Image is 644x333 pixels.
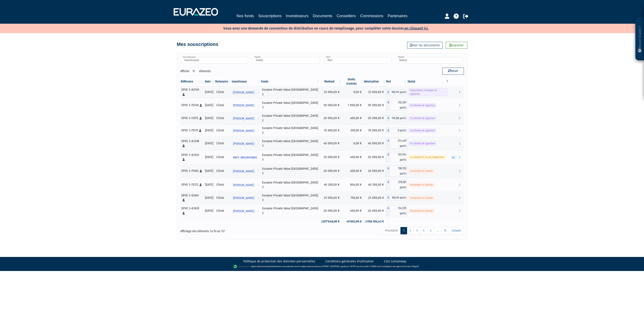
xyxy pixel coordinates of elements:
[384,259,406,263] a: CGU Lemonway
[386,128,407,133] div: A - Eurazeo Private Value Europe 3
[205,209,213,213] div: [DATE]
[364,204,386,218] td: 20 000,00 €
[261,77,320,86] th: Fonds: activer pour trier la colonne par ordre croissant
[257,115,259,123] i: Voir l'investisseur
[320,77,342,86] th: Montant: activer pour trier la colonne par ordre croissant
[407,77,449,86] th: Statut : activer pour trier la colonne par ordre d&eacute;croissant
[257,181,259,189] i: Voir l'investisseur
[262,87,318,97] div: Eurazeo Private Value [GEOGRAPHIC_DATA] 3
[182,158,185,161] i: [Français] Personne physique
[257,101,259,109] i: Voir l'investisseur
[320,204,342,218] td: 20 000,00 €
[342,77,364,86] th: Droits d'entrée: activer pour trier la colonne par ordre croissant
[313,13,332,19] a: Documents
[286,13,308,19] a: Investisseurs
[364,218,386,225] td: 2 956 304,43 €
[364,112,386,124] td: 20 000,00 €
[342,164,364,178] td: 400,00 €
[388,13,408,19] a: Partenaires
[342,112,364,124] td: 400,00 €
[215,124,231,137] td: Climb
[386,89,407,95] div: A - Eurazeo Private Value Europe 3
[342,137,364,150] td: 0,00 €
[258,13,281,20] a: Souscriptions
[231,193,261,202] a: [PERSON_NAME]
[233,181,254,189] span: [PERSON_NAME]
[262,206,318,215] div: Eurazeo Private Value [GEOGRAPHIC_DATA] 3
[215,204,231,218] td: Climb
[181,87,202,97] div: EPVE 3-83749
[390,179,407,190] span: 278,181 parts
[386,100,407,110] div: A - Eurazeo Private Value Europe 3
[233,194,254,202] span: [PERSON_NAME]
[262,166,318,176] div: Eurazeo Private Value [GEOGRAPHIC_DATA] 3
[205,90,213,94] div: [DATE]
[320,164,342,178] td: 20 000,00 €
[233,265,250,269] img: logo-lemonway.png
[386,115,407,121] div: A - Eurazeo Private Value Europe 3
[386,205,390,216] span: A
[262,126,318,135] div: Eurazeo Private Value [GEOGRAPHIC_DATA] 3
[360,13,383,19] a: Commissions
[386,205,407,216] div: A - Eurazeo Private Value Europe 3
[386,152,390,163] span: A
[233,127,254,135] span: [PERSON_NAME]
[215,150,231,164] td: Climb
[342,192,364,204] td: 750,00 €
[205,155,213,159] div: [DATE]
[182,199,185,201] i: [Français] Personne physique
[181,116,202,120] div: EPVE 3-72972
[386,138,407,149] div: A - Eurazeo Private Value Europe 3
[259,265,269,268] a: Lemonway
[441,227,449,234] a: 13
[390,89,407,95] span: 166,99 parts
[400,227,407,234] a: 1
[390,138,407,149] span: 274,461 parts
[390,115,407,121] span: 139,88 parts
[386,128,390,133] span: A
[182,145,185,147] i: [Français] Personne physique
[199,117,202,120] i: [Français] Personne physique
[181,169,202,173] div: EPVE 3-75180
[233,207,254,215] span: [PERSON_NAME]
[181,193,202,202] div: EPVE 3-83641
[342,204,364,218] td: 400,00 €
[262,139,318,148] div: Eurazeo Private Value [GEOGRAPHIC_DATA] 3
[409,155,446,159] span: En attente VL et avis d'opération
[364,137,386,150] td: 40 000,00 €
[364,178,386,192] td: 40 200,00 €
[320,150,342,164] td: 20 000,00 €
[233,167,254,175] span: [PERSON_NAME]
[386,77,407,86] th: Part: activer pour trier la colonne par ordre croissant
[386,166,390,176] span: A
[231,101,261,109] a: [PERSON_NAME]
[405,26,429,31] a: en cliquant ici.
[233,154,258,162] span: BRFC BRAINFABRIC
[182,93,185,96] i: [Français] Personne physique
[320,218,342,225] td: 2 877 648,00 €
[320,137,342,150] td: 40 000,00 €
[364,124,386,137] td: 70 000,00 €
[215,77,231,86] th: Partenaire: activer pour trier la colonne par ordre croissant
[215,164,231,178] td: Climb
[449,227,464,234] a: Suivant
[181,153,202,162] div: EPVE 3-83553
[205,128,213,133] div: [DATE]
[409,169,434,173] span: Versement en attente
[409,116,436,120] span: En attente de signature
[407,42,443,49] a: Voir les documents
[262,180,318,190] div: Eurazeo Private Value [GEOGRAPHIC_DATA] 3
[446,42,467,49] a: Exporter
[257,207,259,215] i: Voir l'investisseur
[205,116,213,120] div: [DATE]
[386,115,390,121] span: A
[427,227,434,234] a: 5
[231,139,261,148] a: [PERSON_NAME]
[262,153,318,162] div: Eurazeo Private Value [GEOGRAPHIC_DATA] 3
[243,259,315,263] a: Politique de protection des données personnelles
[390,195,407,201] span: 168,26 parts
[342,178,364,192] td: 804,00 €
[442,68,464,75] button: Reset
[385,265,419,268] a: Registre des agents financiers (Regafi)
[386,195,390,201] span: A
